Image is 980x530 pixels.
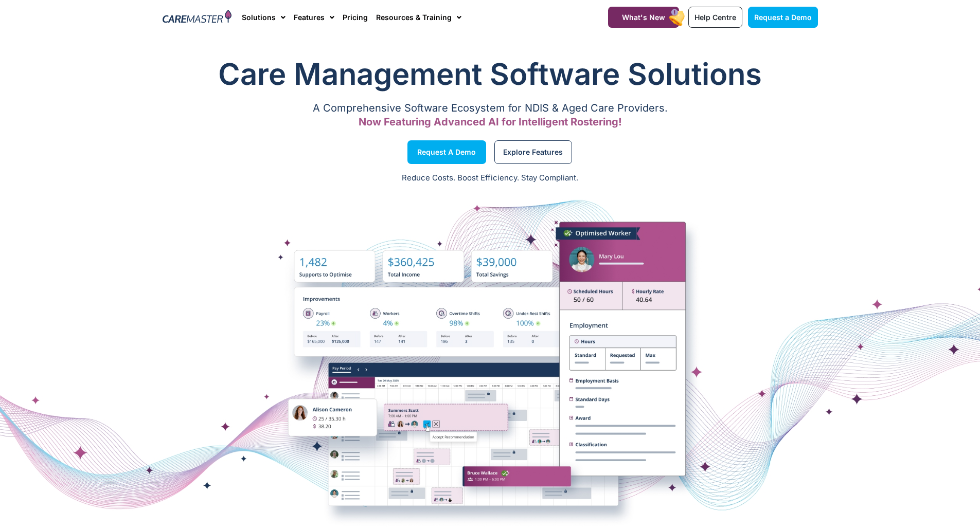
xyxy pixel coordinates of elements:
a: Help Centre [688,7,742,28]
a: Request a Demo [407,140,486,164]
a: Request a Demo [748,7,818,28]
h1: Care Management Software Solutions [163,53,818,95]
a: Explore Features [494,140,572,164]
span: Explore Features [503,150,563,155]
p: Reduce Costs. Boost Efficiency. Stay Compliant. [6,172,974,184]
span: Request a Demo [417,150,476,155]
span: Request a Demo [754,13,812,22]
img: CareMaster Logo [163,10,232,25]
span: Now Featuring Advanced AI for Intelligent Rostering! [359,116,622,128]
a: What's New [608,7,679,28]
span: What's New [622,13,665,22]
span: Help Centre [694,13,736,22]
p: A Comprehensive Software Ecosystem for NDIS & Aged Care Providers. [163,105,818,112]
